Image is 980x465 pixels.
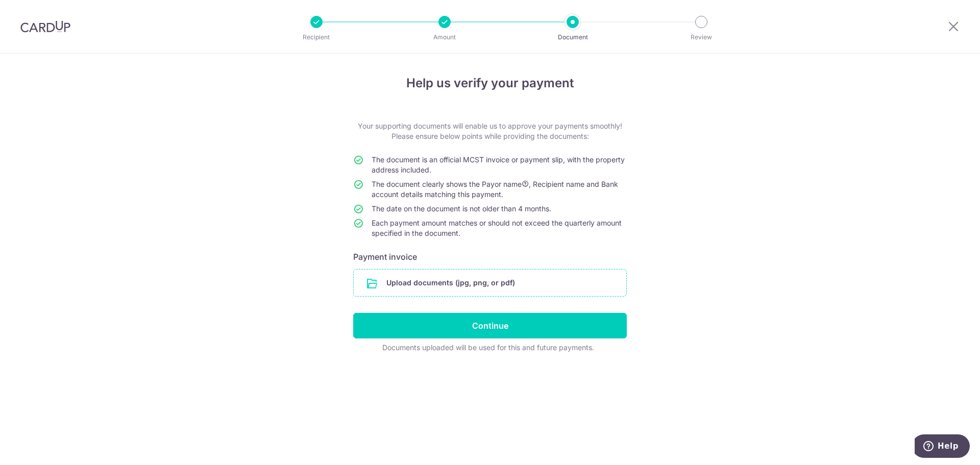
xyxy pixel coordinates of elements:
[372,155,625,174] span: The document is an official MCST invoice or payment slip, with the property address included.
[353,313,627,338] input: Continue
[372,180,618,199] span: The document clearly shows the Payor name , Recipient name and Bank account details matching this...
[915,434,970,460] iframe: Opens a widget where you can find more information
[407,32,482,42] p: Amount
[279,32,354,42] p: Recipient
[20,20,70,33] img: CardUp
[664,32,739,42] p: Review
[353,269,627,297] div: Upload documents (jpg, png, or pdf)
[353,251,627,263] h6: Payment invoice
[353,342,623,353] div: Documents uploaded will be used for this and future payments.
[535,32,610,42] p: Document
[353,121,627,141] p: Your supporting documents will enable us to approve your payments smoothly! Please ensure below p...
[372,204,551,213] span: The date on the document is not older than 4 months.
[353,74,627,92] h4: Help us verify your payment
[372,218,622,237] span: Each payment amount matches or should not exceed the quarterly amount specified in the document.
